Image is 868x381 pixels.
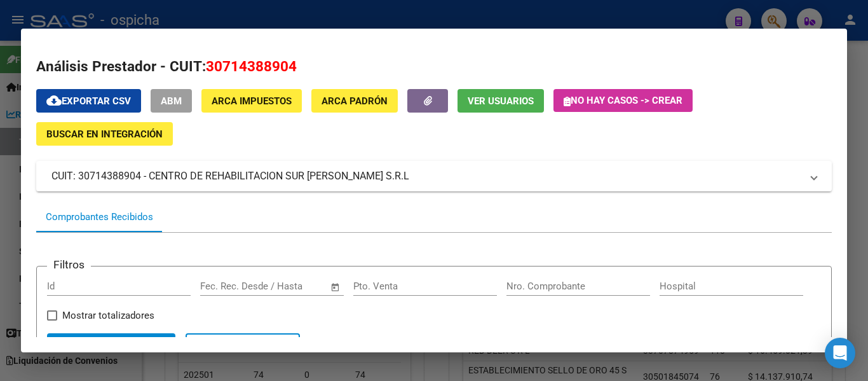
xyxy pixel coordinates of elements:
span: ABM [161,95,182,107]
div: Open Intercom Messenger [825,338,855,368]
mat-icon: cloud_download [46,93,62,108]
button: ARCA Padrón [311,89,398,113]
button: ARCA Impuestos [201,89,302,113]
button: Open calendar [329,280,343,294]
span: Mostrar totalizadores [62,308,154,323]
span: No hay casos -> Crear [564,95,682,106]
span: Buscar en Integración [46,128,163,140]
button: Borrar Filtros [186,333,300,359]
h3: Filtros [47,256,91,273]
span: Ver Usuarios [468,95,534,107]
button: No hay casos -> Crear [553,89,693,112]
button: ABM [151,89,192,113]
span: ARCA Padrón [322,95,388,107]
button: Exportar CSV [36,89,141,113]
input: Fecha inicio [200,281,252,292]
mat-panel-title: CUIT: 30714388904 - CENTRO DE REHABILITACION SUR [PERSON_NAME] S.R.L [51,169,801,184]
button: Buscar Registros [47,333,175,359]
span: ARCA Impuestos [212,95,292,107]
button: Buscar en Integración [36,122,173,146]
button: Ver Usuarios [458,89,544,113]
span: 30714388904 [206,58,297,74]
div: Comprobantes Recibidos [46,210,153,225]
mat-expansion-panel-header: CUIT: 30714388904 - CENTRO DE REHABILITACION SUR [PERSON_NAME] S.R.L [36,161,832,191]
span: Exportar CSV [46,95,131,107]
input: Fecha fin [263,281,325,292]
h2: Análisis Prestador - CUIT: [36,56,832,78]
